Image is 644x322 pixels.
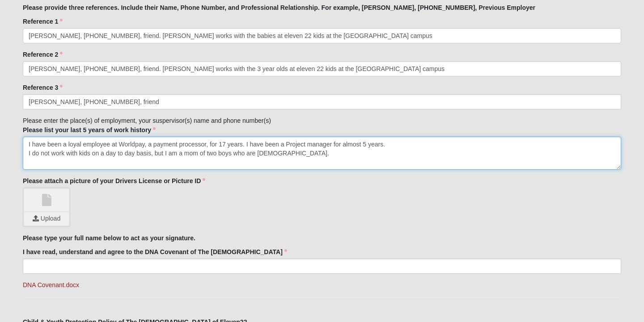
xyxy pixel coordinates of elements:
[23,4,535,11] strong: Please provide three references. Include their Name, Phone Number, and Professional Relationship....
[23,50,63,59] label: Reference 2
[23,83,63,92] label: Reference 3
[23,125,156,134] label: Please list your last 5 years of work history
[23,247,287,256] label: I have read, understand and agree to the DNA Covenant of The [DEMOGRAPHIC_DATA]
[23,176,205,185] label: Please attach a picture of your Drivers License or Picture ID
[23,17,63,26] label: Reference 1
[23,281,79,289] a: DNA Covenant.docx
[23,234,195,242] strong: Please type your full name below to act as your signature.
